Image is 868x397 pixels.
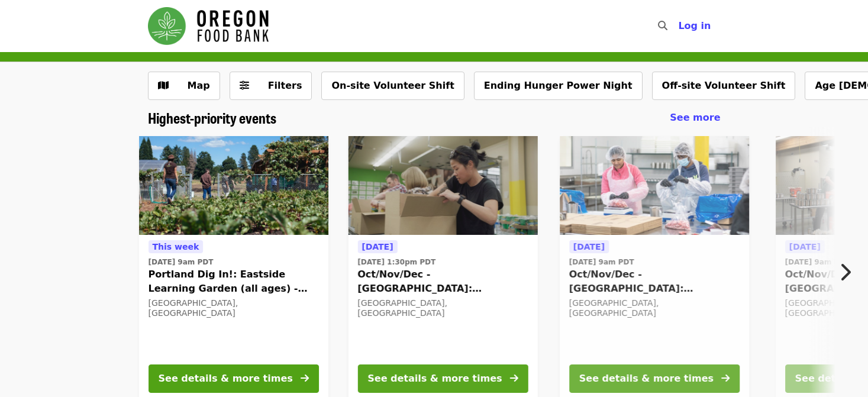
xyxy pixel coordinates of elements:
span: [DATE] [573,242,605,251]
button: On-site Volunteer Shift [321,72,464,100]
button: Ending Hunger Power Night [474,72,643,100]
img: Portland Dig In!: Eastside Learning Garden (all ages) - Aug/Sept/Oct organized by Oregon Food Bank [139,136,328,235]
span: Highest-priority events [148,107,276,128]
time: [DATE] 9am PDT [569,257,634,267]
button: See details & more times [357,364,528,393]
div: [GEOGRAPHIC_DATA], [GEOGRAPHIC_DATA] [357,298,528,318]
div: [GEOGRAPHIC_DATA], [GEOGRAPHIC_DATA] [569,298,740,318]
img: Oct/Nov/Dec - Beaverton: Repack/Sort (age 10+) organized by Oregon Food Bank [560,136,749,235]
button: Next item [829,256,868,289]
i: arrow-right icon [509,373,518,384]
time: [DATE] 9am PDT [785,257,850,267]
div: [GEOGRAPHIC_DATA], [GEOGRAPHIC_DATA] [149,298,319,318]
span: This week [153,242,199,251]
i: sliders-h icon [240,80,249,91]
div: Highest-priority events [138,109,730,127]
a: See more [670,111,720,125]
button: Off-site Volunteer Shift [652,72,796,100]
span: [DATE] [362,242,393,251]
i: chevron-right icon [839,261,851,283]
button: Log in [669,14,720,38]
time: [DATE] 1:30pm PDT [357,257,435,267]
i: search icon [658,20,667,31]
span: Map [188,80,210,91]
span: Oct/Nov/Dec - [GEOGRAPHIC_DATA]: Repack/Sort (age [DEMOGRAPHIC_DATA]+) [569,267,740,296]
span: Oct/Nov/Dec - [GEOGRAPHIC_DATA]: Repack/Sort (age [DEMOGRAPHIC_DATA]+) [357,267,528,296]
input: Search [675,12,684,40]
div: See details & more times [159,372,293,386]
button: See details & more times [149,364,319,393]
span: [DATE] [789,242,821,251]
i: map icon [158,80,169,91]
div: See details & more times [367,372,502,386]
span: Log in [678,20,711,31]
time: [DATE] 9am PDT [149,257,214,267]
a: Highest-priority events [148,109,276,127]
span: Portland Dig In!: Eastside Learning Garden (all ages) - Aug/Sept/Oct [149,267,319,296]
button: See details & more times [569,364,740,393]
button: Filters (0 selected) [230,72,312,100]
button: Show map view [148,72,220,100]
img: Oct/Nov/Dec - Portland: Repack/Sort (age 8+) organized by Oregon Food Bank [348,136,537,235]
img: Oregon Food Bank - Home [148,7,269,45]
span: Filters [268,80,302,91]
div: See details & more times [579,372,714,386]
span: See more [670,112,720,123]
i: arrow-right icon [721,373,730,384]
i: arrow-right icon [301,373,309,384]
